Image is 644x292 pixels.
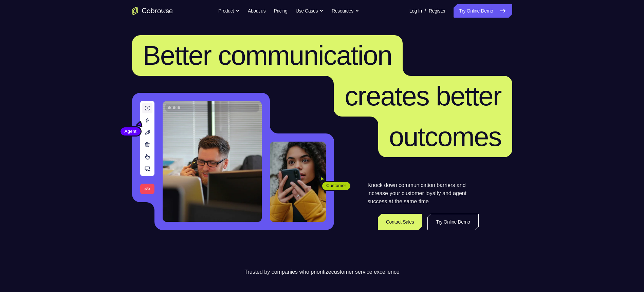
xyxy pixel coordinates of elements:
[331,269,400,275] span: customer service excellence
[332,4,359,18] button: Resources
[427,214,478,230] a: Try Online Demo
[274,4,287,18] a: Pricing
[368,181,479,206] p: Knock down communication barriers and increase your customer loyalty and agent success at the sam...
[248,4,265,18] a: About us
[270,142,326,222] img: A customer holding their phone
[389,122,501,152] span: outcomes
[409,4,422,18] a: Log In
[378,214,422,230] a: Contact Sales
[163,101,262,222] img: A customer support agent talking on the phone
[143,40,392,70] span: Better communication
[218,4,240,18] button: Product
[132,7,173,15] a: Go to the home page
[296,4,324,18] button: Use Cases
[454,4,512,18] a: Try Online Demo
[429,4,445,18] a: Register
[345,81,501,111] span: creates better
[425,7,426,15] span: /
